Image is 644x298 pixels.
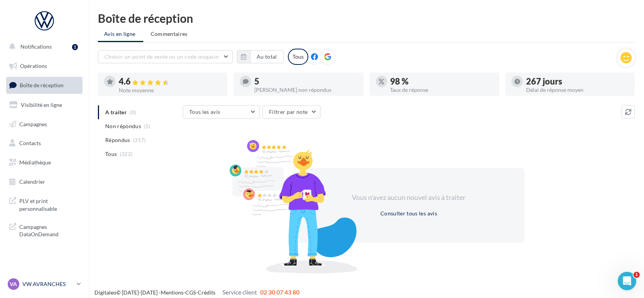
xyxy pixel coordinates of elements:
span: Non répondus [105,122,141,130]
button: Tous les avis [183,105,260,119]
span: Calendrier [19,178,45,185]
span: (322) [120,151,133,157]
a: Contacts [5,135,84,151]
span: Choisir un point de vente ou un code magasin [104,53,219,60]
button: Au total [237,50,284,63]
button: Notifications 1 [5,39,81,55]
span: PLV et print personnalisable [19,196,79,212]
a: Opérations [5,58,84,74]
div: Délai de réponse moyen [526,87,629,93]
button: Filtrer par note [262,105,321,119]
span: 1 [634,272,640,278]
button: Consulter tous les avis [377,209,440,218]
div: 1 [72,44,78,50]
a: Calendrier [5,174,84,190]
a: Digitaleo [94,289,116,296]
iframe: Intercom live chat [618,272,636,290]
a: Mentions [161,289,183,296]
div: Vous n'avez aucun nouvel avis à traiter [343,193,475,203]
span: Campagnes DataOnDemand [19,222,79,238]
span: VA [10,280,17,288]
a: Campagnes DataOnDemand [5,218,84,241]
div: 98 % [390,77,493,86]
span: 02 30 07 43 80 [260,288,299,296]
div: Note moyenne [119,88,221,93]
a: Visibilité en ligne [5,97,84,113]
div: Tous [288,49,308,65]
span: Commentaires [151,30,188,37]
span: (317) [133,137,146,143]
div: 5 [254,77,357,86]
div: Taux de réponse [390,87,493,93]
div: 267 jours [526,77,629,86]
a: VA VW AVRANCHES [6,277,82,291]
span: Visibilité en ligne [21,102,62,108]
div: [PERSON_NAME] non répondus [254,87,357,93]
span: Médiathèque [19,159,51,166]
a: Médiathèque [5,154,84,171]
span: Tous [105,150,117,158]
button: Au total [250,50,284,63]
span: (5) [144,123,151,129]
span: Notifications [20,43,52,50]
p: VW AVRANCHES [22,280,74,288]
a: Campagnes [5,116,84,132]
a: CGS [185,289,196,296]
div: Boîte de réception [98,12,635,24]
span: Répondus [105,136,130,144]
a: PLV et print personnalisable [5,193,84,215]
div: 4.6 [119,77,221,86]
span: © [DATE]-[DATE] - - - [94,289,299,296]
a: Boîte de réception [5,77,84,93]
span: Opérations [20,63,47,69]
span: Tous les avis [189,108,220,115]
span: Campagnes [19,120,47,127]
span: Boîte de réception [20,82,64,88]
button: Choisir un point de vente ou un code magasin [98,50,233,63]
a: Crédits [198,289,215,296]
span: Service client [222,288,257,296]
span: Contacts [19,140,41,146]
